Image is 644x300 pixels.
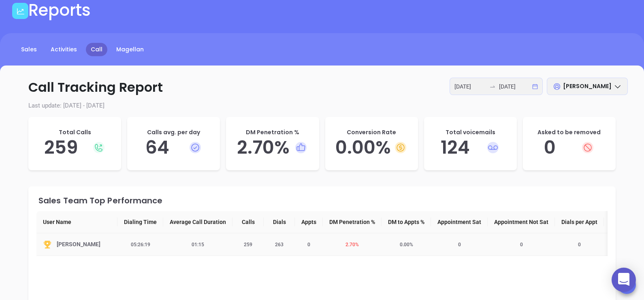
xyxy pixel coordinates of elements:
[432,128,509,137] p: Total voicemails
[43,240,52,249] img: Top-YuorZo0z.svg
[135,128,212,137] p: Calls avg. per day
[382,211,431,233] th: DM to Appts %
[270,242,288,247] span: 263
[187,242,209,247] span: 01:15
[341,242,364,247] span: 2.70 %
[333,128,410,137] p: Conversion Rate
[453,242,466,247] span: 0
[57,240,100,249] span: [PERSON_NAME]
[135,137,212,158] h5: 64
[573,242,586,247] span: 0
[163,211,232,233] th: Average Call Duration
[531,137,608,158] h5: 0
[489,83,496,90] span: to
[232,211,264,233] th: Calls
[303,242,315,247] span: 0
[454,82,486,91] input: Start date
[333,137,410,158] h5: 0.00 %
[28,0,91,20] h1: Reports
[16,78,628,97] p: Call Tracking Report
[295,211,323,233] th: Appts
[264,211,295,233] th: Dials
[323,211,382,233] th: DM Penetration %
[111,43,149,56] a: Magellan
[36,211,117,233] th: User Name
[36,137,113,158] h5: 259
[563,82,612,90] span: [PERSON_NAME]
[126,242,155,247] span: 05:26:19
[117,211,163,233] th: Dialing Time
[515,242,528,247] span: 0
[432,137,509,158] h5: 124
[488,211,555,233] th: Appointment Not Sat
[86,43,107,56] a: Call
[555,211,604,233] th: Dials per Appt
[16,101,628,110] p: Last update: [DATE] - [DATE]
[395,242,418,247] span: 0.00 %
[531,128,608,137] p: Asked to be removed
[431,211,488,233] th: Appointment Sat
[38,196,608,205] div: Sales Team Top Performance
[36,128,113,137] p: Total Calls
[234,137,311,158] h5: 2.70 %
[239,242,257,247] span: 259
[489,83,496,90] span: swap-right
[46,43,82,56] a: Activities
[234,128,311,137] p: DM Penetration %
[16,43,42,56] a: Sales
[499,82,531,91] input: End date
